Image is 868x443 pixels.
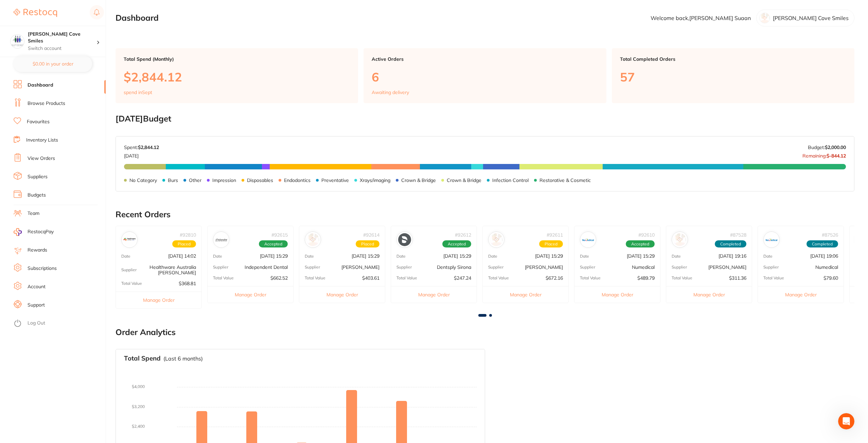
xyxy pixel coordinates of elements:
[808,145,846,150] p: Budget:
[24,11,130,39] div: thank you, i have placed the order. i also have couple from [PERSON_NAME] and HSH pending?
[28,100,65,107] a: Browse Products
[116,114,854,124] h2: [DATE] Budget
[582,233,595,246] img: Numedical
[763,254,773,259] p: Date
[172,240,196,248] span: Placed
[673,233,686,246] img: Adam Dental
[396,254,406,259] p: Date
[490,233,503,246] img: Henry Schein Halas
[391,286,477,303] button: Manage Order
[299,286,385,303] button: Manage Order
[28,192,46,199] a: Budgets
[28,265,57,272] a: Subscriptions
[729,275,746,281] p: $311.36
[773,15,849,21] p: [PERSON_NAME] Cove Smiles
[632,264,655,270] p: Numedical
[708,264,746,270] p: [PERSON_NAME]
[574,286,660,303] button: Manage Order
[651,15,751,21] p: Welcome back, [PERSON_NAME] Suaan
[129,178,157,183] p: No Category
[580,265,595,270] p: Supplier
[637,275,655,281] p: $489.79
[116,328,854,337] h2: Order Analytics
[14,9,57,17] img: Restocq Logo
[638,232,655,238] p: # 92610
[14,228,22,236] img: RestocqPay
[121,267,137,272] p: Supplier
[5,11,130,44] div: user says…
[259,240,288,248] span: Accepted
[763,265,779,270] p: Supplier
[11,166,106,179] div: Hi [PERSON_NAME], glad you got through ordering with [PERSON_NAME].
[11,49,106,62] div: Hi [PERSON_NAME], you're always welcome.
[28,31,96,44] h4: Hallett Cove Smiles
[168,178,178,183] p: Burs
[14,228,54,236] a: RestocqPay
[28,283,46,290] a: Account
[362,275,379,281] p: $403.61
[28,210,39,217] a: Team
[815,264,838,270] p: Numedical
[672,276,692,280] p: Total Value
[212,178,236,183] p: Impression
[547,232,563,238] p: # 92611
[32,222,38,228] button: Upload attachment
[810,253,838,259] p: [DATE] 19:06
[620,70,846,84] p: 57
[525,264,563,270] p: [PERSON_NAME]
[546,275,563,281] p: $672.16
[213,265,228,270] p: Supplier
[758,286,844,303] button: Manage Order
[14,56,92,72] button: $0.00 in your order
[763,276,784,280] p: Total Value
[363,232,379,238] p: # 92614
[11,201,106,214] div: Let us also check how we can help you on this.
[535,253,563,259] p: [DATE] 15:29
[116,210,854,219] h2: Recent Orders
[27,118,50,125] a: Favourites
[321,178,349,183] p: Preventative
[28,173,48,180] a: Suppliers
[14,5,57,21] a: Restocq Logo
[437,264,471,270] p: Dentsply Sirona
[838,413,854,429] iframe: Intercom live chat
[765,233,778,246] img: Numedical
[5,162,130,197] div: Restocq says…
[352,253,379,259] p: [DATE] 15:29
[807,240,838,248] span: Completed
[14,318,104,329] button: Log Out
[28,302,45,309] a: Support
[396,276,417,280] p: Total Value
[124,355,161,362] h3: Total Spend
[305,265,320,270] p: Supplier
[372,56,598,62] p: Active Orders
[28,320,45,327] a: Log Out
[626,240,655,248] span: Accepted
[6,208,130,220] textarea: Message…
[168,253,196,259] p: [DATE] 14:02
[305,254,314,259] p: Date
[5,44,130,115] div: Restocq says…
[802,150,846,159] p: Remaining:
[117,220,127,230] button: Send a message…
[5,162,111,196] div: Hi [PERSON_NAME], glad you got through ordering with [PERSON_NAME].As for HSH, can you try and re...
[5,115,130,162] div: user says…
[284,178,311,183] p: Endodontics
[26,137,58,144] a: Inventory Lists
[715,240,746,248] span: Completed
[401,178,436,183] p: Crown & Bridge
[539,240,563,248] span: Placed
[306,233,319,246] img: Adam Dental
[5,197,111,218] div: Let us also check how we can help you on this.
[455,232,471,238] p: # 92612
[24,115,130,156] div: i have managed to log into [PERSON_NAME] dental and get it done. however HSH proving to be diffic...
[672,254,681,259] p: Date
[189,178,201,183] p: Other
[124,70,350,84] p: $2,844.12
[116,13,159,23] h2: Dashboard
[215,233,228,246] img: Independent Dental
[21,222,27,228] button: Gif picker
[5,44,111,109] div: Hi [PERSON_NAME], you're always welcome.With regards to your orders from HSH and [PERSON_NAME], h...
[28,82,53,89] a: Dashboard
[208,286,293,303] button: Manage Order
